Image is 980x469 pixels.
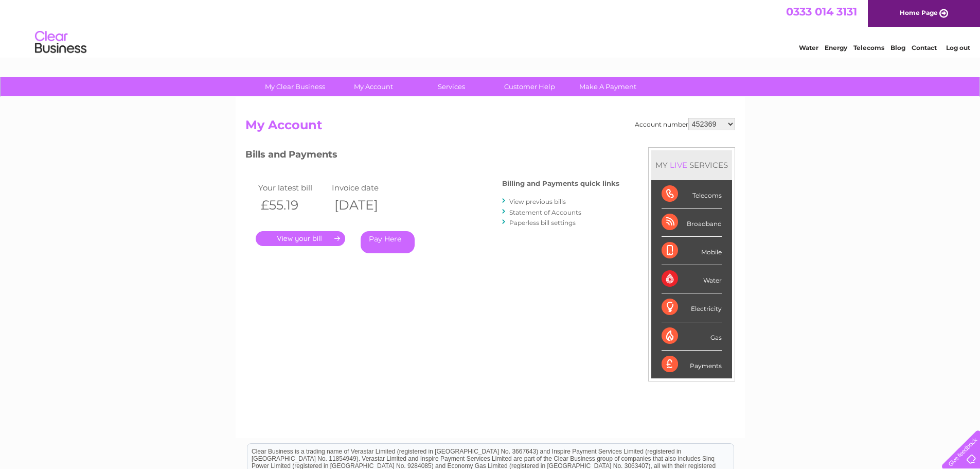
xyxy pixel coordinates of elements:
[662,293,722,322] div: Electricity
[853,44,884,51] a: Telecoms
[668,160,689,170] div: LIVE
[245,147,619,165] h3: Bills and Payments
[509,198,566,205] a: View previous bills
[253,77,337,96] a: My Clear Business
[245,118,735,137] h2: My Account
[361,231,415,253] a: Pay Here
[509,209,581,216] a: Statement of Accounts
[662,209,722,237] div: Broadband
[509,219,576,227] a: Paperless bill settings
[329,195,403,216] th: [DATE]
[409,77,494,96] a: Services
[786,5,857,18] a: 0333 014 3131
[662,265,722,293] div: Water
[256,231,345,246] a: .
[635,118,735,130] div: Account number
[890,44,905,51] a: Blog
[662,180,722,209] div: Telecoms
[651,150,732,180] div: MY SERVICES
[329,181,403,195] td: Invoice date
[331,77,416,96] a: My Account
[487,77,572,96] a: Customer Help
[662,351,722,378] div: Payments
[502,180,619,187] h4: Billing and Payments quick links
[256,195,330,216] th: £55.19
[825,44,847,51] a: Energy
[799,44,818,51] a: Water
[912,44,937,51] a: Contact
[565,77,650,96] a: Make A Payment
[34,27,87,58] img: logo.png
[247,6,734,50] div: Clear Business is a trading name of Verastar Limited (registered in [GEOGRAPHIC_DATA] No. 3667643...
[662,237,722,265] div: Mobile
[256,181,330,195] td: Your latest bill
[946,44,970,51] a: Log out
[662,322,722,351] div: Gas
